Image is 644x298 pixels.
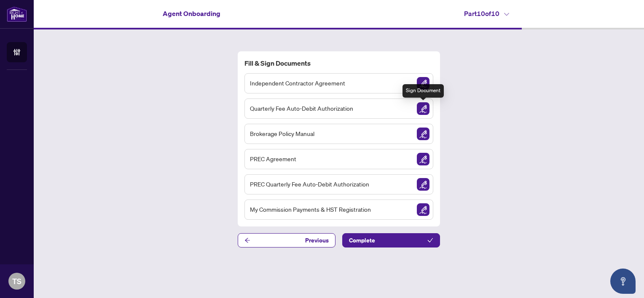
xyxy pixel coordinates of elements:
[250,205,371,214] span: My Commission Payments & HST Registration
[427,237,433,243] span: check
[417,153,429,165] img: Sign Document
[349,234,375,247] span: Complete
[250,179,369,189] span: PREC Quarterly Fee Auto-Debit Authorization
[244,237,250,243] span: arrow-left
[342,233,440,247] button: Complete
[250,78,345,88] span: Independent Contractor Agreement
[12,275,21,287] span: TS
[163,8,220,19] h4: Agent Onboarding
[7,6,27,22] img: logo
[417,128,429,140] img: Sign Document
[402,84,444,98] div: Sign Document
[417,102,429,115] img: Sign Document
[417,203,429,216] img: Sign Document
[238,233,335,247] button: Previous
[250,154,296,164] span: PREC Agreement
[417,178,429,191] img: Sign Document
[464,8,509,19] h4: Part 10 of 10
[244,58,433,68] h4: Fill & Sign Documents
[417,77,429,90] img: Sign Document
[610,269,636,294] button: Open asap
[305,234,329,247] span: Previous
[250,104,353,113] span: Quarterly Fee Auto-Debit Authorization
[250,129,314,138] span: Brokerage Policy Manual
